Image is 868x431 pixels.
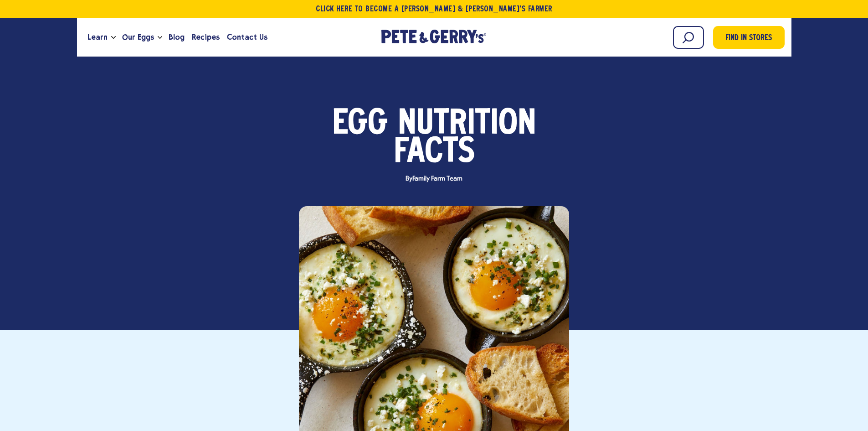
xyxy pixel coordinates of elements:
a: Learn [84,25,111,50]
input: Search [673,26,704,49]
span: Blog [169,31,185,43]
a: Contact Us [223,25,271,50]
button: Open the dropdown menu for Learn [111,36,116,39]
a: Blog [165,25,188,50]
span: Find in Stores [725,32,772,45]
span: Our Eggs [122,31,154,43]
button: Open the dropdown menu for Our Eggs [158,36,162,39]
span: Recipes [192,31,220,43]
span: Nutrition [398,110,536,139]
span: Facts [394,139,475,167]
a: Find in Stores [713,26,785,49]
a: Recipes [188,25,223,50]
a: Our Eggs [118,25,158,50]
span: Family Farm Team [412,175,462,182]
span: Learn [87,31,108,43]
span: By [401,176,467,182]
span: Contact Us [227,31,267,43]
span: Egg [332,110,388,139]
